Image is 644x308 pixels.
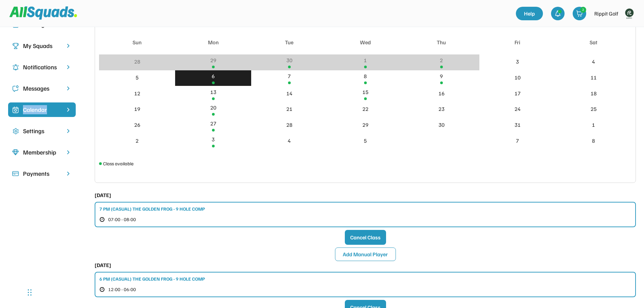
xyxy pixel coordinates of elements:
[335,247,396,261] button: Add Manual Player
[12,149,19,156] img: Icon%20copy%208.svg
[23,148,61,157] div: Membership
[108,287,136,292] span: 12:00 - 06:00
[134,121,140,129] div: 26
[594,9,618,18] div: Rippit Golf
[516,137,519,145] div: 7
[516,57,519,66] div: 3
[9,6,77,19] img: Squad%20Logo.svg
[23,169,61,178] div: Payments
[212,135,215,143] div: 3
[364,56,367,64] div: 1
[134,57,140,66] div: 28
[23,63,61,72] div: Notifications
[440,72,443,80] div: 9
[590,38,597,46] div: Sat
[134,105,140,113] div: 19
[12,64,19,71] img: Icon%20copy%204.svg
[65,43,72,49] img: chevron-right.svg
[210,103,216,112] div: 20
[12,128,19,135] img: Icon%20copy%2016.svg
[592,137,595,145] div: 8
[208,38,219,46] div: Mon
[591,105,597,113] div: 25
[515,121,521,129] div: 31
[285,38,293,46] div: Tue
[12,85,19,92] img: Icon%20copy%205.svg
[65,106,72,113] img: chevron-right%20copy%203.svg
[515,89,521,97] div: 17
[99,275,205,282] div: 6 PM (CASUAL) THE GOLDEN FROG - 9 HOLE COMP
[12,43,19,49] img: Icon%20copy%203.svg
[99,285,177,294] button: 12:00 - 06:00
[133,38,142,46] div: Sun
[103,160,134,167] div: Class available
[286,105,292,113] div: 21
[23,84,61,93] div: Messages
[438,121,445,129] div: 30
[212,72,215,80] div: 6
[23,41,61,50] div: My Squads
[362,121,368,129] div: 29
[364,72,367,80] div: 8
[286,121,292,129] div: 28
[99,205,205,212] div: 7 PM (CASUAL) THE GOLDEN FROG - 9 HOLE COMP
[288,72,291,80] div: 7
[591,73,597,81] div: 11
[516,7,543,20] a: Help
[580,7,586,12] div: 2
[286,56,292,64] div: 30
[136,137,139,145] div: 2
[622,7,636,20] img: Rippitlogov2_green.png
[440,56,443,64] div: 2
[12,106,19,113] img: Icon%20%2825%29.svg
[440,137,443,145] div: 6
[437,38,446,46] div: Thu
[362,88,368,96] div: 15
[592,57,595,66] div: 4
[65,149,72,156] img: chevron-right.svg
[12,170,19,177] img: Icon%20%2815%29.svg
[23,126,61,136] div: Settings
[364,137,367,145] div: 5
[95,261,111,269] div: [DATE]
[136,73,139,81] div: 5
[65,170,72,177] img: chevron-right.svg
[210,119,216,127] div: 27
[360,38,371,46] div: Wed
[65,85,72,92] img: chevron-right.svg
[288,137,291,145] div: 4
[438,89,445,97] div: 16
[210,56,216,64] div: 29
[515,38,520,46] div: Fri
[99,215,177,224] button: 07:00 - 08:00
[23,105,61,114] div: Calendar
[438,105,445,113] div: 23
[134,89,140,97] div: 12
[515,73,521,81] div: 10
[576,10,583,17] img: shopping-cart-01%20%281%29.svg
[591,89,597,97] div: 18
[65,128,72,134] img: chevron-right.svg
[362,105,368,113] div: 22
[345,230,386,245] button: Cancel Class
[65,64,72,70] img: chevron-right.svg
[210,88,216,96] div: 13
[515,105,521,113] div: 24
[592,121,595,129] div: 1
[286,89,292,97] div: 14
[95,191,111,199] div: [DATE]
[108,217,136,222] span: 07:00 - 08:00
[554,10,561,17] img: bell-03%20%281%29.svg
